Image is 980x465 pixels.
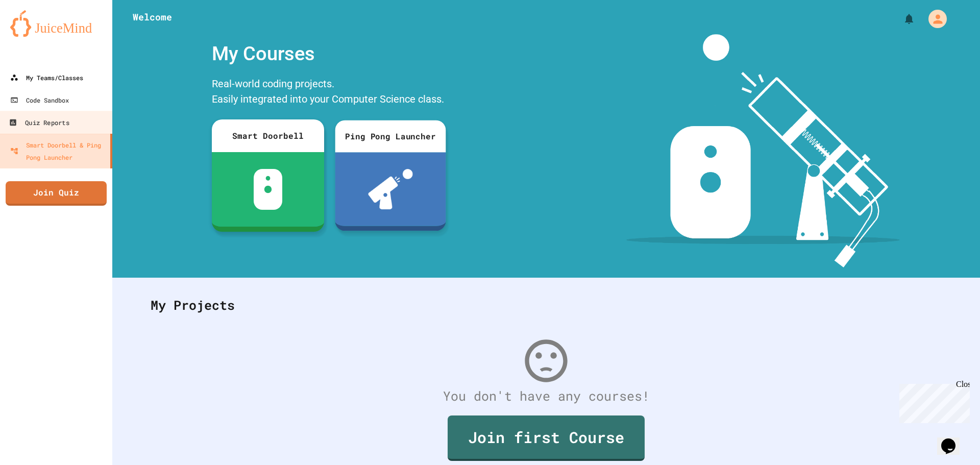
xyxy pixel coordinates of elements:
[884,10,918,28] div: My Notifications
[10,94,69,106] div: Code Sandbox
[140,285,952,325] div: My Projects
[140,386,952,406] div: You don't have any courses!
[895,380,970,423] iframe: chat widget
[368,169,413,209] img: ppl-with-ball.png
[207,74,452,112] div: Real-world coding projects. Easily integrated into your Computer Science class.
[254,169,283,210] img: sdb-white.svg
[4,4,70,65] div: Chat with us now!Close
[335,120,446,152] div: Ping Pong Launcher
[212,119,324,152] div: Smart Doorbell
[918,7,949,31] div: My Account
[10,10,102,37] img: logo-orange.svg
[6,181,107,206] a: Join Quiz
[937,424,970,455] iframe: chat widget
[448,415,645,461] a: Join first Course
[9,116,69,129] div: Quiz Reports
[207,34,452,74] div: My Courses
[10,139,106,163] div: Smart Doorbell & Ping Pong Launcher
[626,34,900,267] img: banner-image-my-projects.png
[10,71,83,84] div: My Teams/Classes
